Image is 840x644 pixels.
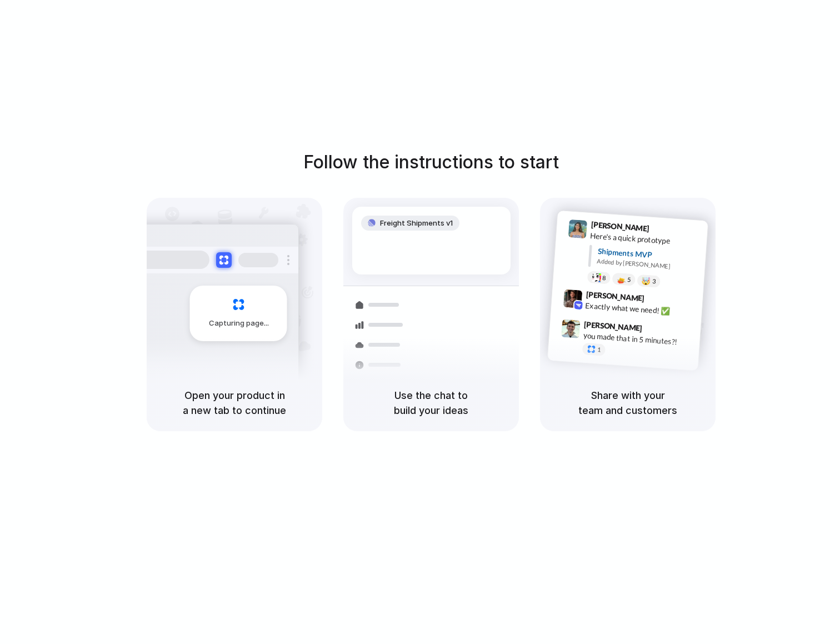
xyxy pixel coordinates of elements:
h1: Follow the instructions to start [303,149,559,176]
span: 1 [597,346,601,352]
h5: Use the chat to build your ideas [357,388,506,418]
span: Freight Shipments v1 [380,218,453,229]
span: [PERSON_NAME] [584,318,643,334]
div: you made that in 5 minutes?! [583,330,694,348]
span: Capturing page [209,318,271,329]
div: 🤯 [642,277,651,285]
span: 9:42 AM [648,293,671,307]
h5: Open your product in a new tab to continue [160,388,309,418]
span: 9:47 AM [646,323,668,337]
span: [PERSON_NAME] [591,218,649,234]
span: 9:41 AM [653,223,676,237]
div: Exactly what we need! ✅ [585,299,696,318]
div: Here's a quick prototype [590,229,701,248]
span: 3 [652,278,656,284]
span: 8 [602,274,606,281]
span: 5 [627,276,631,282]
h5: Share with your team and customers [553,388,702,418]
div: Shipments MVP [597,245,700,263]
div: Added by [PERSON_NAME] [597,256,699,272]
span: [PERSON_NAME] [586,288,644,304]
